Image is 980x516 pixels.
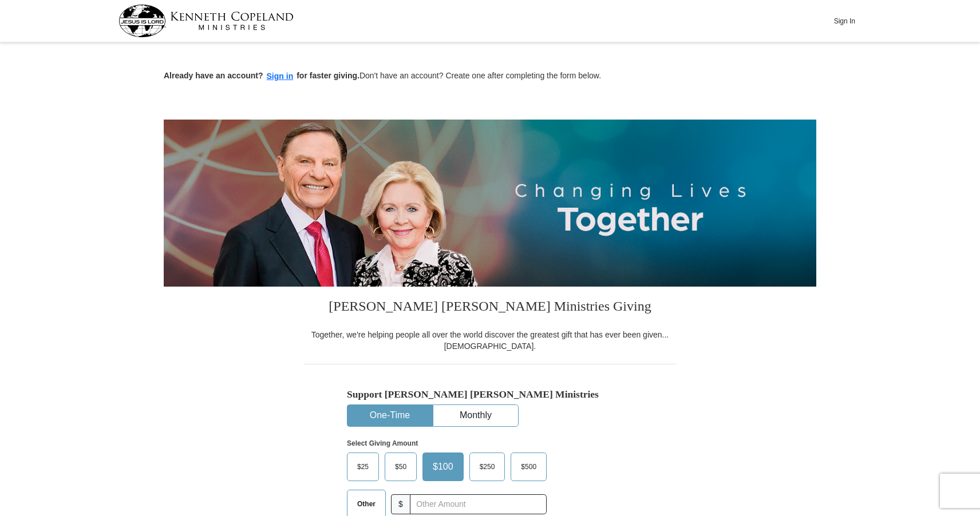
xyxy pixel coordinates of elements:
[347,405,432,426] button: One-Time
[351,495,381,513] span: Other
[427,458,459,475] span: $100
[304,329,676,352] div: Together, we're helping people all over the world discover the greatest gift that has ever been g...
[474,458,501,475] span: $250
[164,71,359,80] strong: Already have an account? for faster giving.
[389,458,412,475] span: $50
[515,458,542,475] span: $500
[304,287,676,329] h3: [PERSON_NAME] [PERSON_NAME] Ministries Giving
[164,70,816,83] p: Don't have an account? Create one after completing the form below.
[410,494,547,514] input: Other Amount
[347,439,418,447] strong: Select Giving Amount
[118,5,294,37] img: kcm-header-logo.svg
[827,12,862,30] button: Sign In
[351,458,374,475] span: $25
[433,405,518,426] button: Monthly
[347,388,633,400] h5: Support [PERSON_NAME] [PERSON_NAME] Ministries
[391,494,410,514] span: $
[263,70,297,83] button: Sign in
